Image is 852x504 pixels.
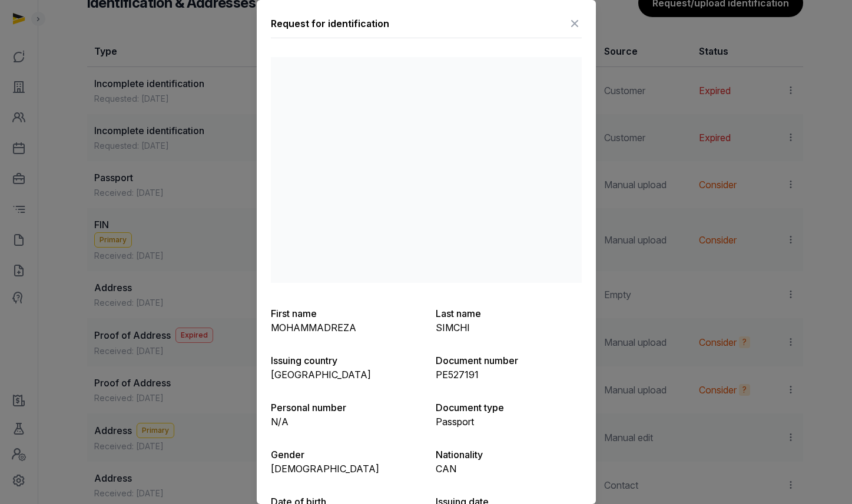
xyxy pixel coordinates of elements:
[436,415,582,429] p: Passport
[436,306,582,321] p: Last name
[271,16,389,31] div: Request for identification
[271,368,417,382] p: [GEOGRAPHIC_DATA]
[271,400,417,415] p: Personal number
[271,321,417,335] p: MOHAMMADREZA
[436,400,582,415] p: Document type
[271,353,417,368] p: Issuing country
[436,321,582,335] p: SIMCHI
[271,462,417,476] p: [DEMOGRAPHIC_DATA]
[436,448,582,462] p: Nationality
[271,415,417,429] p: N/A
[436,368,582,382] p: PE527191
[271,306,417,321] p: First name
[436,462,582,476] p: CAN
[436,353,582,368] p: Document number
[271,448,417,462] p: Gender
